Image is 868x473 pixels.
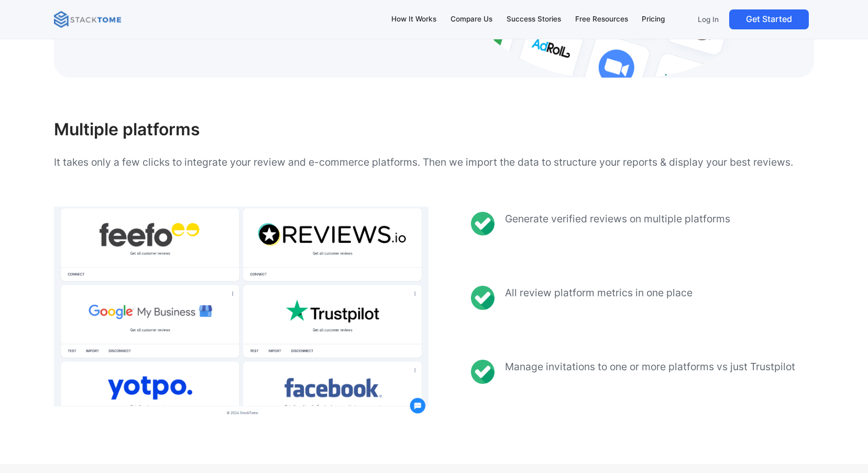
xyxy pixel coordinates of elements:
div: How It Works [391,14,436,25]
p: Log In [698,15,719,24]
div: Free Resources [575,14,628,25]
p: Manage invitations to one or more platforms vs just Trustpilot [505,360,795,374]
a: Compare Us [446,8,498,30]
div: Compare Us [451,14,492,25]
a: Free Resources [570,8,633,30]
p: It takes only a few clicks to integrate your review and e-commerce platforms. Then we import the ... [54,155,815,169]
a: Pricing [637,8,670,30]
a: How It Works [387,8,442,30]
p: Generate verified reviews on multiple platforms [505,212,730,226]
div: Pricing [642,14,665,25]
div: Success Stories [507,14,561,25]
p: All review platform metrics in one place [505,286,693,300]
a: Success Stories [502,8,566,30]
a: Get Started [729,9,809,29]
h3: Multiple platforms [54,120,815,139]
a: Log In [691,9,725,29]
